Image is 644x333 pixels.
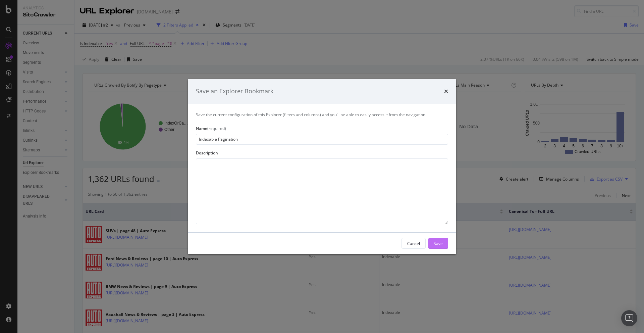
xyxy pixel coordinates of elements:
div: Save [434,240,443,246]
div: times [444,87,448,96]
div: Description [196,150,448,156]
div: Open Intercom Messenger [621,310,637,326]
div: Save an Explorer Bookmark [196,87,273,96]
span: Name [196,126,207,131]
div: Cancel [407,240,420,246]
input: Enter a name [196,134,448,145]
div: Save the current configuration of this Explorer (filters and columns) and you’ll be able to easil... [196,112,448,117]
button: Save [428,238,448,249]
div: modal [188,79,456,254]
button: Cancel [401,238,426,249]
span: (required) [207,126,226,131]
